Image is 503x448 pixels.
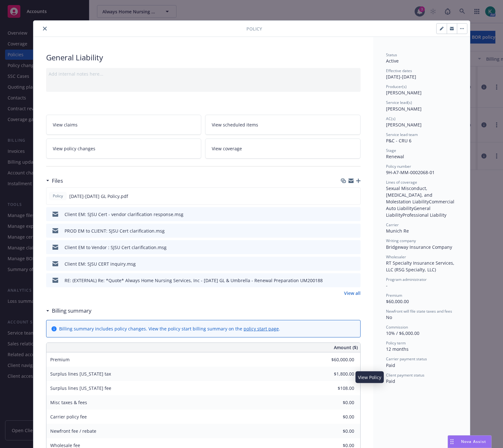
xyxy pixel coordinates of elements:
button: preview file [352,261,358,267]
span: Active [386,58,399,64]
span: Premium [50,356,70,363]
span: Bridgeway Insurance Company [386,244,452,250]
button: download file [342,244,347,251]
span: Status [386,52,397,58]
button: download file [342,277,347,284]
span: 9H-A7-MM-0002068-01 [386,169,435,175]
a: View all [344,290,361,296]
span: Carrier policy fee [50,414,87,420]
span: View policy changes [53,145,95,152]
span: Commercial Auto Liability [386,199,456,211]
div: General Liability [46,52,361,63]
button: download file [342,211,347,218]
button: download file [342,227,347,234]
span: Policy [246,25,262,32]
h3: Files [52,177,63,185]
span: RT Specialty Insurance Services, LLC (RSG Specialty, LLC) [386,260,456,273]
span: View coverage [212,145,242,152]
span: Renewal [386,153,404,160]
span: Program administrator [386,277,427,282]
div: [DATE] - [DATE] [386,68,457,80]
span: $60,000.00 [386,298,409,304]
span: Paid [386,362,395,368]
span: Newfront will file state taxes and fees [386,309,452,314]
a: View policy changes [46,139,202,159]
span: Carrier [386,222,399,227]
span: 12 months [386,346,409,352]
span: Writing company [386,238,416,243]
span: Lines of coverage [386,180,417,185]
span: [PERSON_NAME] [386,90,422,96]
span: Surplus lines [US_STATE] tax [50,371,111,377]
div: Client EM: SJSU CERT inquiry.msg [65,261,136,267]
input: 0.00 [317,426,358,436]
input: 0.00 [317,384,358,393]
input: 0.00 [317,355,358,364]
span: Policy [52,193,64,199]
input: 0.00 [317,369,358,379]
span: Policy term [386,340,406,346]
h3: Billing summary [52,307,92,315]
input: 0.00 [317,412,358,422]
span: Effective dates [386,68,412,73]
button: Nova Assist [448,435,492,448]
a: View scheduled items [205,115,361,135]
span: [PERSON_NAME] [386,122,422,128]
div: Client EM to Vendor : SJSU Cert clarification.msg [65,244,167,251]
span: Premium [386,293,402,298]
span: View scheduled items [212,121,258,128]
span: AC(s) [386,116,396,121]
div: RE: (EXTERNAL) Re: *Quote* Always Home Nursing Services, Inc - [DATE] GL & Umbrella - Renewal Pre... [65,277,323,284]
button: preview file [352,244,358,251]
span: Carrier payment status [386,356,427,362]
span: Sexual Misconduct, [MEDICAL_DATA], and Molestation Liability [386,185,434,205]
span: No [386,314,392,320]
span: View claims [53,121,78,128]
span: 10% / $6,000.00 [386,330,419,336]
span: Nova Assist [461,439,486,444]
span: Paid [386,378,395,384]
button: preview file [352,227,358,234]
button: preview file [352,193,358,200]
span: Professional Liability [403,212,446,218]
button: close [41,25,49,32]
span: Commission [386,324,408,330]
div: Drag to move [448,436,456,448]
span: Surplus lines [US_STATE] fee [50,385,111,391]
span: Policy number [386,164,411,169]
div: Billing summary [46,307,92,315]
span: P&C - CRU 6 [386,138,411,144]
span: - [386,282,388,288]
span: Service lead(s) [386,100,412,105]
div: PROD EM to CLIENT: SJSU Cert clarification.msg [65,227,165,234]
span: [PERSON_NAME] [386,106,422,112]
span: Service lead team [386,132,418,137]
div: Add internal notes here... [49,71,358,77]
button: preview file [352,277,358,284]
a: View coverage [205,139,361,159]
span: Newfront fee / rebate [50,428,96,434]
span: Misc taxes & fees [50,399,87,405]
span: Wholesaler [386,254,406,260]
div: Files [46,177,63,185]
span: Client payment status [386,372,424,378]
div: Client EM: SJSU Cert - vendor clarification response.msg [65,211,183,218]
a: policy start page [244,326,279,332]
button: preview file [352,211,358,218]
span: Munich Re [386,228,409,234]
span: General Liability [386,205,432,218]
input: 0.00 [317,398,358,407]
button: download file [342,193,347,200]
span: [DATE]-[DATE] GL Policy.pdf [69,193,128,200]
div: Billing summary includes policy changes. View the policy start billing summary on the . [59,325,280,332]
span: Stage [386,148,396,153]
span: Producer(s) [386,84,407,89]
a: View claims [46,115,202,135]
button: download file [342,261,347,267]
span: Amount ($) [334,344,358,351]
